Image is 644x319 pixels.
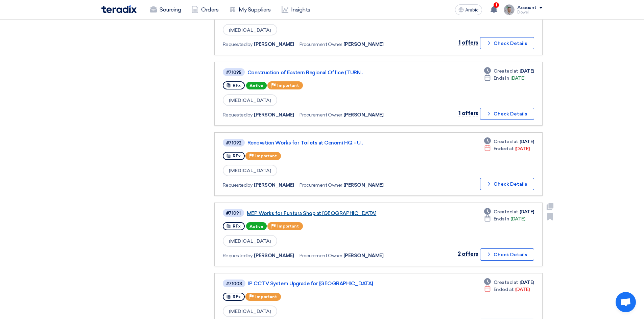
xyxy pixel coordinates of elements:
[229,27,271,33] font: [MEDICAL_DATA]
[233,154,241,158] font: RFx
[300,182,342,188] font: Procurement Owner
[277,224,299,229] font: Important
[233,294,241,299] font: RFx
[248,281,417,287] a: IP CCTV System Upgrade for [GEOGRAPHIC_DATA]
[300,253,342,259] font: Procurement Owner
[224,2,276,17] a: My Suppliers
[277,83,299,88] font: Important
[247,210,376,216] font: MEP Works for Funtura Shop at [GEOGRAPHIC_DATA]
[455,4,482,15] button: Arabic
[247,140,416,146] a: Renovation Works for Toilets at Cenomi HQ - U...
[247,140,363,146] font: Renovation Works for Toilets at Cenomi HQ - U...
[343,112,384,118] font: [PERSON_NAME]
[517,10,529,15] font: Dowel
[515,146,530,152] font: [DATE]
[223,112,253,118] font: Requested by
[229,168,271,174] font: [MEDICAL_DATA]
[248,281,373,287] font: IP CCTV System Upgrade for [GEOGRAPHIC_DATA]
[229,98,271,103] font: [MEDICAL_DATA]
[254,112,294,118] font: [PERSON_NAME]
[101,5,137,13] img: Teradix logo
[255,154,277,158] font: Important
[223,253,253,259] font: Requested by
[510,75,525,81] font: [DATE]
[480,248,534,261] button: Check Details
[504,4,515,15] img: IMG_1753965247717.jpg
[343,42,384,47] font: [PERSON_NAME]
[300,112,342,118] font: Procurement Owner
[201,6,218,13] font: Orders
[223,42,253,47] font: Requested by
[494,41,527,46] font: Check Details
[494,68,518,74] font: Created at
[520,209,534,215] font: [DATE]
[229,238,271,244] font: [MEDICAL_DATA]
[458,110,478,116] font: 1 offers
[223,182,253,188] font: Requested by
[160,6,181,13] font: Sourcing
[520,68,534,74] font: [DATE]
[254,42,294,47] font: [PERSON_NAME]
[458,39,478,46] font: 1 offers
[233,224,241,229] font: RFx
[254,182,294,188] font: [PERSON_NAME]
[249,83,263,88] font: Active
[480,108,534,120] button: Check Details
[247,70,363,76] font: Construction of Eastern Regional Office (TURN...
[496,3,497,7] font: 1
[494,209,518,215] font: Created at
[247,210,416,216] a: MEP Works for Funtura Shop at [GEOGRAPHIC_DATA]
[254,253,294,259] font: [PERSON_NAME]
[233,83,241,88] font: RFx
[343,253,384,259] font: [PERSON_NAME]
[515,287,530,292] font: [DATE]
[480,37,534,49] button: Check Details
[494,280,518,285] font: Created at
[145,2,186,17] a: Sourcing
[494,252,527,258] font: Check Details
[520,139,534,144] font: [DATE]
[494,111,527,117] font: Check Details
[517,5,536,10] font: Account
[494,75,509,81] font: Ends In
[276,2,316,17] a: Insights
[249,224,263,229] font: Active
[226,211,241,216] font: #71091
[239,6,270,13] font: My Suppliers
[186,2,224,17] a: Orders
[494,287,514,292] font: Ended at
[494,181,527,187] font: Check Details
[226,281,242,286] font: #71003
[226,70,241,75] font: #71095
[247,70,416,76] a: Construction of Eastern Regional Office (TURN...
[494,139,518,144] font: Created at
[494,216,509,222] font: Ends In
[343,182,384,188] font: [PERSON_NAME]
[458,251,478,257] font: 2 offers
[520,280,534,285] font: [DATE]
[494,146,514,152] font: Ended at
[255,294,277,299] font: Important
[300,42,342,47] font: Procurement Owner
[510,216,525,222] font: [DATE]
[291,6,310,13] font: Insights
[480,178,534,190] button: Check Details
[616,292,636,312] a: Open chat
[465,7,479,13] font: Arabic
[229,309,271,314] font: [MEDICAL_DATA]
[226,140,241,145] font: #71092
